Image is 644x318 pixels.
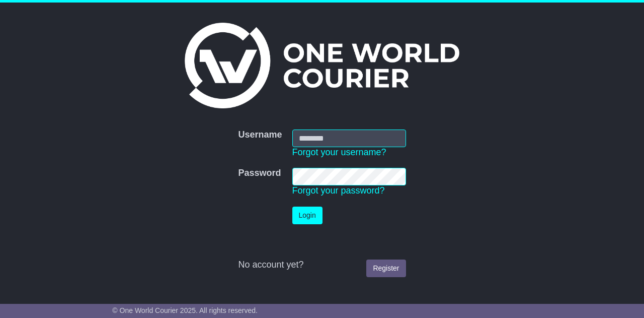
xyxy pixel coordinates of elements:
[185,23,459,108] img: One World
[238,260,406,271] div: No account yet?
[112,306,258,314] span: © One World Courier 2025. All rights reserved.
[292,147,386,157] a: Forgot your username?
[238,168,281,179] label: Password
[292,207,323,224] button: Login
[366,260,406,277] a: Register
[292,185,385,196] a: Forgot your password?
[238,130,282,141] label: Username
